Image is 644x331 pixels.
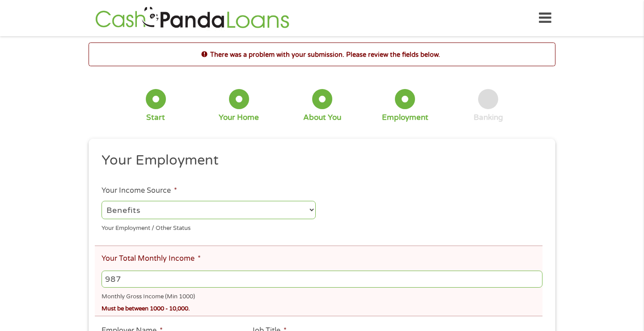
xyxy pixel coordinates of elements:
[102,289,542,301] div: Monthly Gross Income (Min 1000)
[102,301,542,314] div: Must be between 1000 - 10,000.
[102,271,542,288] input: 1800
[474,113,503,123] div: Banking
[102,254,201,263] label: Your Total Monthly Income
[89,50,555,59] h2: There was a problem with your submission. Please review the fields below.
[102,186,177,195] label: Your Income Source
[219,113,259,123] div: Your Home
[146,113,165,123] div: Start
[102,221,316,233] div: Your Employment / Other Status
[382,113,428,123] div: Employment
[303,113,341,123] div: About You
[102,152,536,170] h2: Your Employment
[93,5,292,31] img: GetLoanNow Logo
